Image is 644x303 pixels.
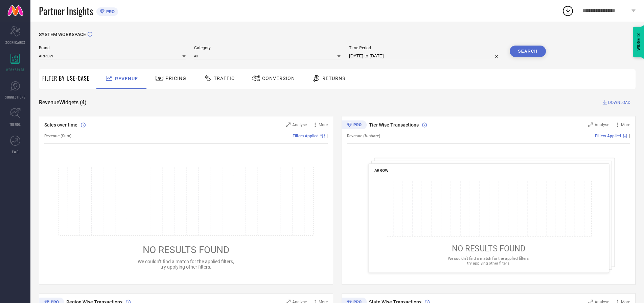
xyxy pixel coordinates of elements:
[452,244,525,253] span: NO RESULTS FOUND
[42,74,90,82] span: Filter By Use-Case
[510,46,546,57] button: Search
[115,76,138,81] span: Revenue
[165,76,186,81] span: Pricing
[44,122,77,128] span: Sales over time
[374,168,388,173] span: ARROW
[292,122,307,127] span: Analyse
[286,122,291,127] svg: Zoom
[595,122,609,127] span: Analyse
[327,134,328,138] span: |
[138,259,234,270] span: We couldn’t find a match for the applied filters, try applying other filters.
[5,94,26,100] span: SUGGESTIONS
[262,76,295,81] span: Conversion
[5,40,25,45] span: SCORECARDS
[349,46,501,50] span: Time Period
[39,4,93,18] span: Partner Insights
[629,134,630,138] span: |
[621,122,630,127] span: More
[214,76,235,81] span: Traffic
[595,134,621,138] span: Filters Applied
[9,122,21,127] span: TRENDS
[369,122,419,128] span: Tier Wise Transactions
[39,46,186,50] span: Brand
[349,52,501,60] input: Select time period
[293,134,319,138] span: Filters Applied
[342,120,367,131] div: Premium
[447,256,529,265] span: We couldn’t find a match for the applied filters, try applying other filters.
[39,32,86,37] span: SYSTEM WORKSPACE
[12,149,19,154] span: FWD
[39,99,87,106] span: Revenue Widgets ( 4 )
[562,5,574,17] div: Open download list
[44,134,71,138] span: Revenue (Sum)
[194,46,341,50] span: Category
[6,67,25,72] span: WORKSPACE
[143,244,229,255] span: NO RESULTS FOUND
[608,99,630,106] span: DOWNLOAD
[588,122,593,127] svg: Zoom
[319,122,328,127] span: More
[322,76,345,81] span: Returns
[105,9,115,14] span: PRO
[347,134,380,138] span: Revenue (% share)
